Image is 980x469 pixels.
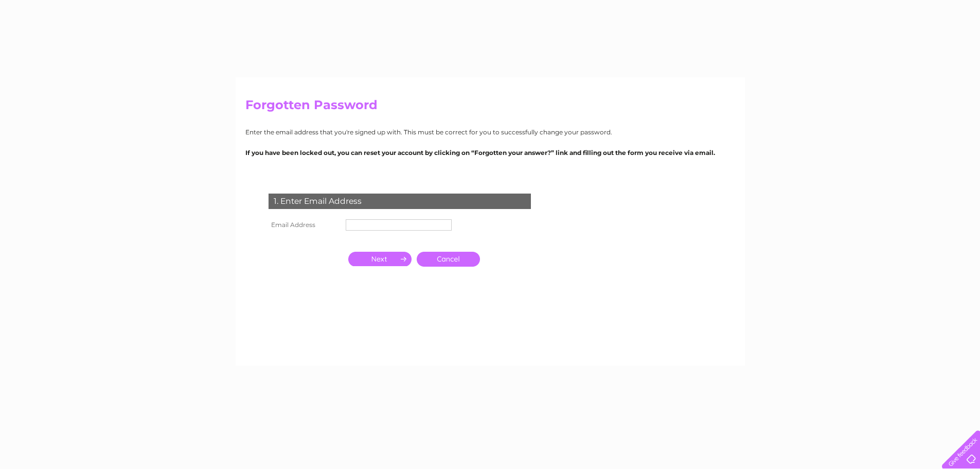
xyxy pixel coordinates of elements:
[269,194,531,209] div: 1. Enter Email Address
[266,217,343,233] th: Email Address
[245,127,735,137] p: Enter the email address that you're signed up with. This must be correct for you to successfully ...
[245,148,735,158] p: If you have been locked out, you can reset your account by clicking on “Forgotten your answer?” l...
[417,252,480,267] a: Cancel
[245,98,735,117] h2: Forgotten Password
